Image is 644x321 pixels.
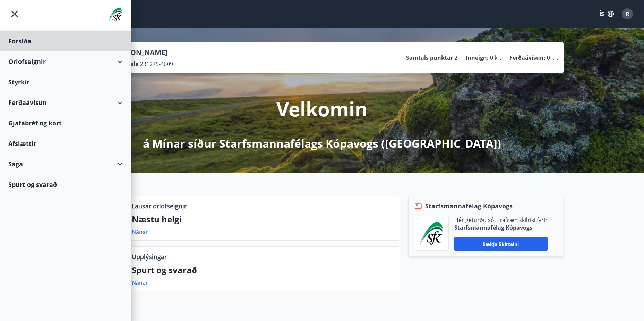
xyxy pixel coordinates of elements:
div: Styrkir [8,72,122,92]
div: Forsíða [8,31,122,51]
div: Afslættir [8,133,122,154]
button: Sækja skírteini [454,237,548,251]
div: Gjafabréf og kort [8,113,122,133]
button: R [619,6,636,22]
a: Nánar [132,228,148,236]
p: Samtals punktar [406,54,453,61]
p: Upplýsingar [132,252,167,261]
span: R [626,10,629,18]
p: Næstu helgi [132,213,394,225]
span: Starfsmannafélag Kópavogs [425,201,513,211]
p: [PERSON_NAME] [111,48,173,57]
button: ÍS [595,8,618,20]
button: menu [8,8,21,20]
div: Orlofseignir [8,51,122,72]
span: 0 kr. [490,54,501,61]
a: Nánar [132,279,148,287]
img: x5MjQkxwhnYn6YREZUTEa9Q4KsBUeQdWGts9Dj4O.png [420,222,443,245]
p: á Mínar síður Starfsmannafélags Kópavogs ([GEOGRAPHIC_DATA]) [143,136,501,151]
span: 0 kr. [547,54,558,61]
div: Spurt og svarað [8,174,122,195]
div: Ferðaávísun [8,92,122,113]
img: union_logo [108,8,122,22]
p: Starfsmannafélag Kópavogs [454,224,548,231]
p: Hér geturðu sótt rafræn skilríki fyrir [454,216,548,224]
p: Ferðaávísun : [509,54,546,61]
div: Saga [8,154,122,174]
p: Lausar orlofseignir [132,201,187,211]
p: Velkomin [276,96,368,122]
p: Inneign : [466,54,489,61]
span: 231275-4609 [140,60,173,68]
p: Spurt og svarað [132,264,394,276]
span: 2 [454,54,457,61]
